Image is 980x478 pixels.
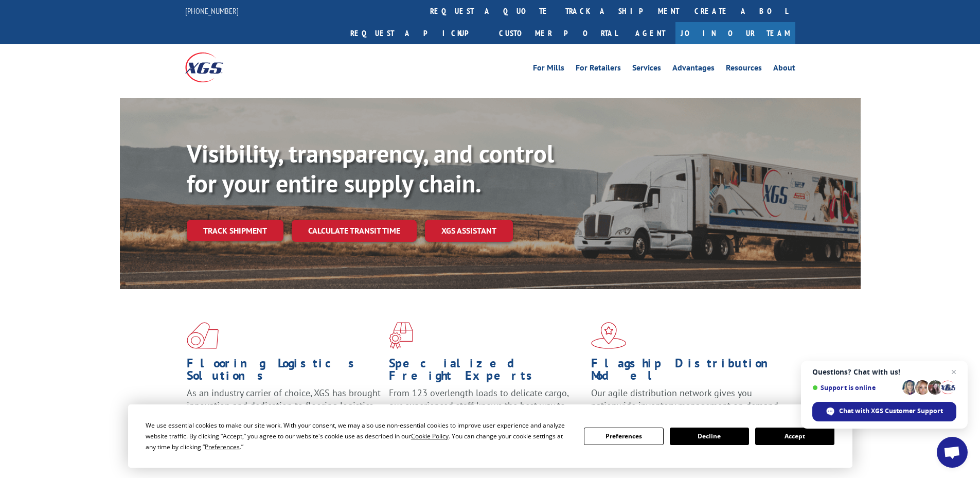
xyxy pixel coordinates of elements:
a: Resources [726,64,762,75]
h1: Flagship Distribution Model [591,357,786,387]
a: Advantages [672,64,715,75]
button: Decline [670,428,749,445]
a: [PHONE_NUMBER] [185,6,239,16]
span: Questions? Chat with us! [812,368,956,376]
a: XGS ASSISTANT [425,220,513,242]
img: xgs-icon-total-supply-chain-intelligence-red [187,322,219,349]
a: Request a pickup [343,22,491,44]
a: Track shipment [187,220,283,241]
a: Join Our Team [675,22,795,44]
div: We use essential cookies to make our site work. With your consent, we may also use non-essential ... [146,420,572,452]
span: As an industry carrier of choice, XGS has brought innovation and dedication to flooring logistics... [187,387,381,423]
button: Accept [755,428,834,445]
a: Services [632,64,661,75]
img: xgs-icon-flagship-distribution-model-red [591,322,627,349]
a: Agent [625,22,675,44]
button: Preferences [584,428,663,445]
span: Our agile distribution network gives you nationwide inventory management on demand. [591,387,780,411]
a: For Retailers [576,64,621,75]
b: Visibility, transparency, and control for your entire supply chain. [187,137,554,199]
a: About [773,64,795,75]
span: Support is online [812,384,899,392]
a: For Mills [533,64,564,75]
span: Preferences [205,442,240,451]
div: Cookie Consent Prompt [128,404,852,468]
span: Chat with XGS Customer Support [839,406,943,416]
img: xgs-icon-focused-on-flooring-red [389,322,413,349]
a: Calculate transit time [292,220,417,242]
span: Cookie Policy [411,432,449,440]
h1: Specialized Freight Experts [389,357,583,387]
a: Customer Portal [491,22,625,44]
span: Close chat [948,366,960,378]
h1: Flooring Logistics Solutions [187,357,381,387]
div: Chat with XGS Customer Support [812,402,956,421]
div: Open chat [937,437,968,468]
p: From 123 overlength loads to delicate cargo, our experienced staff knows the best way to move you... [389,387,583,433]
